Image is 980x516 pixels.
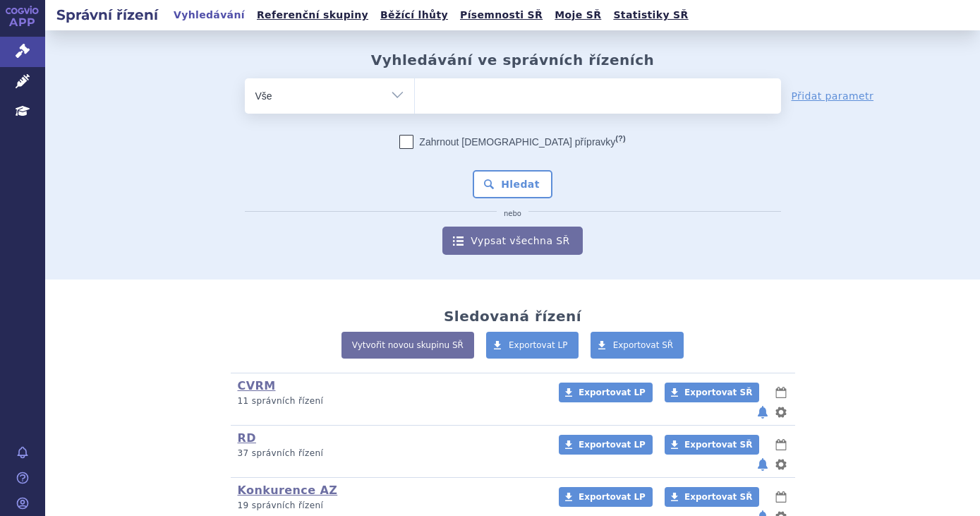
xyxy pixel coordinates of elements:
[238,395,540,407] p: 11 správních řízení
[756,404,770,421] button: notifikace
[238,431,256,445] a: RD
[253,6,373,25] a: Referenční skupiny
[399,135,625,149] label: Zahrnout [DEMOGRAPHIC_DATA] přípravky
[238,448,540,460] p: 37 správních řízení
[615,134,625,143] abbr: (?)
[559,487,653,507] a: Exportovat LP
[774,456,788,473] button: nastavení
[579,492,646,502] span: Exportovat LP
[609,6,692,25] a: Statistiky SŘ
[613,340,674,350] span: Exportovat SŘ
[774,384,788,401] button: lhůty
[591,332,684,359] a: Exportovat SŘ
[238,500,540,512] p: 19 správních řízení
[559,435,653,455] a: Exportovat LP
[456,6,547,25] a: Písemnosti SŘ
[665,435,759,455] a: Exportovat SŘ
[473,170,552,198] button: Hledat
[341,332,474,359] a: Vytvořit novou skupinu SŘ
[579,388,646,397] span: Exportovat LP
[665,383,759,402] a: Exportovat SŘ
[550,6,605,25] a: Moje SŘ
[442,227,582,255] a: Vypsat všechna SŘ
[486,332,579,359] a: Exportovat LP
[756,456,770,473] button: notifikace
[774,436,788,453] button: lhůty
[684,388,752,397] span: Exportovat SŘ
[684,492,752,502] span: Exportovat SŘ
[774,404,788,421] button: nastavení
[238,484,338,497] a: Konkurence AZ
[774,488,788,505] button: lhůty
[792,89,874,103] a: Přidat parametr
[497,210,528,218] i: nebo
[371,52,655,68] h2: Vyhledávání ve správních řízeních
[169,6,249,25] a: Vyhledávání
[684,440,752,450] span: Exportovat SŘ
[238,379,276,392] a: CVRM
[444,308,581,325] h2: Sledovaná řízení
[579,440,646,450] span: Exportovat LP
[665,487,759,507] a: Exportovat SŘ
[45,5,169,25] h2: Správní řízení
[509,340,568,350] span: Exportovat LP
[376,6,452,25] a: Běžící lhůty
[559,383,653,402] a: Exportovat LP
